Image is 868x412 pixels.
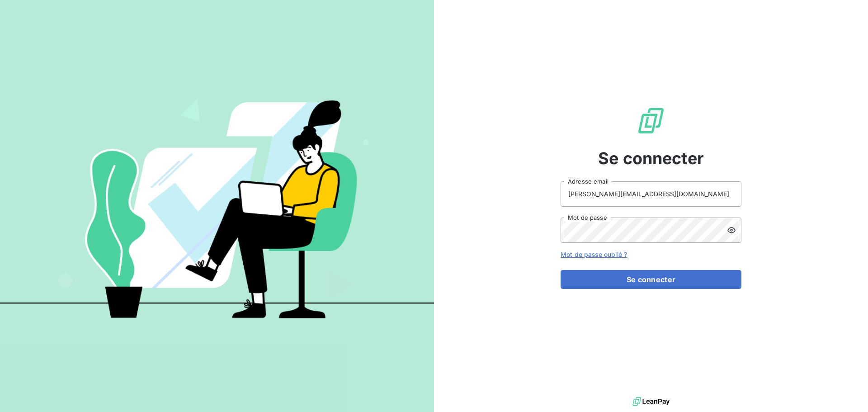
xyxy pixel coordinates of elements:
[561,181,741,207] input: placeholder
[632,395,670,408] img: logo
[561,270,741,289] button: Se connecter
[561,251,627,258] a: Mot de passe oublié ?
[598,146,704,170] span: Se connecter
[637,106,665,135] img: Logo LeanPay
